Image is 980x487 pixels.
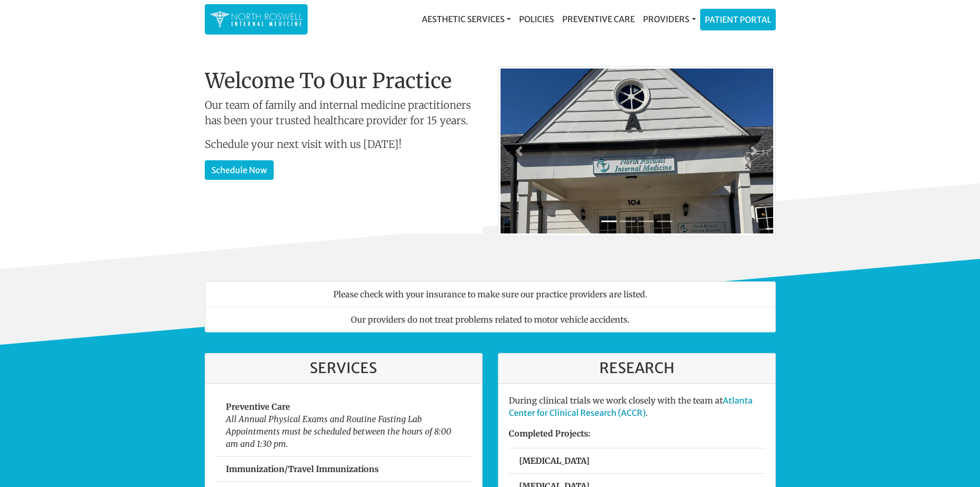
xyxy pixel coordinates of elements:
[205,97,483,128] p: Our team of family and internal medicine practitioners has been your trusted healthcare provider ...
[558,9,639,29] a: Preventive Care
[226,414,451,449] em: All Annual Physical Exams and Routine Fasting Lab Appointments must be scheduled between the hour...
[519,456,590,466] strong: [MEDICAL_DATA]
[515,9,558,29] a: Policies
[205,307,776,332] li: Our providers do not treat problems related to motor vehicle accidents.
[205,69,483,93] h1: Welcome To Our Practice
[226,401,290,412] strong: Preventive Care
[205,281,776,307] li: Please check with your insurance to make sure our practice providers are listed.
[216,360,472,377] h3: Services
[226,464,379,474] strong: Immunization/Travel Immunizations
[418,9,515,29] a: Aesthetic Services
[509,428,591,439] strong: Completed Projects:
[509,394,765,419] p: During clinical trials we work closely with the team at .
[509,360,765,377] h3: Research
[701,9,775,30] a: Patient Portal
[639,9,700,29] a: Providers
[205,160,274,180] a: Schedule Now
[205,137,483,152] p: Schedule your next visit with us [DATE]!
[210,9,302,29] img: North Roswell Internal Medicine
[509,395,753,418] a: Atlanta Center for Clinical Research (ACCR)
